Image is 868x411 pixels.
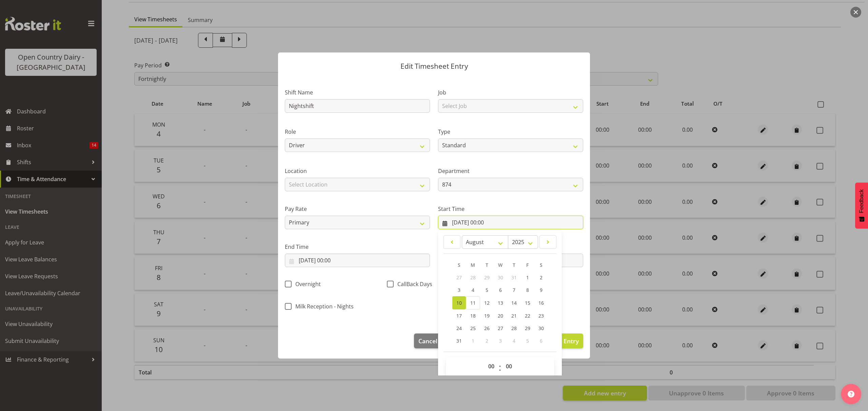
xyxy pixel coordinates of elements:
span: 31 [511,274,517,281]
img: help-xxl-2.png [848,391,854,397]
a: 17 [452,309,466,322]
span: 1 [472,338,474,344]
input: Shift Name [285,99,430,113]
input: Click to select... [438,216,583,229]
span: 17 [456,312,462,319]
span: 3 [458,287,460,293]
span: Milk Reception - Nights [292,303,354,310]
a: 2 [534,271,548,284]
a: 10 [452,296,466,309]
a: 18 [466,309,480,322]
span: 28 [511,325,517,331]
span: 8 [526,287,529,293]
span: 10 [456,300,462,306]
a: 13 [494,296,507,309]
a: 20 [494,309,507,322]
a: 22 [521,309,534,322]
span: W [498,262,502,268]
a: 25 [466,322,480,334]
span: Feedback [859,189,865,213]
a: 8 [521,284,534,296]
a: 4 [466,284,480,296]
span: S [540,262,542,268]
span: 30 [538,325,544,331]
span: 1 [526,274,529,281]
span: 24 [456,325,462,331]
a: 24 [452,322,466,334]
label: Start Time [438,205,583,213]
label: Type [438,128,583,136]
span: CallBack Days [394,281,432,287]
span: 6 [540,338,542,344]
input: Click to select... [285,254,430,267]
button: Cancel [414,333,442,348]
span: 21 [511,312,517,319]
span: 3 [499,338,502,344]
label: Location [285,167,430,175]
span: 2 [540,274,542,281]
span: Update Entry [541,337,579,345]
span: 30 [498,274,503,281]
a: 1 [521,271,534,284]
span: : [499,360,501,376]
span: 4 [472,287,474,293]
a: 21 [507,309,521,322]
label: End Time [285,243,430,251]
span: 19 [484,312,490,319]
a: 12 [480,296,494,309]
span: 4 [513,338,515,344]
span: 7 [513,287,515,293]
a: 5 [480,284,494,296]
span: 28 [470,274,476,281]
span: 25 [470,325,476,331]
label: Shift Name [285,88,430,96]
a: 14 [507,296,521,309]
span: S [458,262,460,268]
p: Edit Timesheet Entry [285,63,583,70]
a: 30 [534,322,548,334]
span: T [486,262,488,268]
span: 6 [499,287,502,293]
label: Job [438,88,583,96]
span: 18 [470,312,476,319]
label: Role [285,128,430,136]
span: 5 [526,338,529,344]
span: M [471,262,475,268]
span: 16 [538,300,544,306]
a: 6 [494,284,507,296]
span: 11 [470,300,476,306]
a: 23 [534,309,548,322]
span: 15 [525,300,530,306]
a: 26 [480,322,494,334]
span: 27 [456,274,462,281]
label: Department [438,167,583,175]
span: 27 [498,325,503,331]
a: 15 [521,296,534,309]
span: 29 [525,325,530,331]
span: 23 [538,312,544,319]
a: 11 [466,296,480,309]
span: 14 [511,300,517,306]
span: Cancel [418,337,437,345]
a: 7 [507,284,521,296]
a: 31 [452,334,466,347]
a: 19 [480,309,494,322]
span: 31 [456,338,462,344]
span: T [513,262,515,268]
span: 22 [525,312,530,319]
a: 29 [521,322,534,334]
span: 5 [486,287,488,293]
a: 27 [494,322,507,334]
button: Feedback - Show survey [855,182,868,229]
span: 26 [484,325,490,331]
a: 16 [534,296,548,309]
span: 20 [498,312,503,319]
span: 29 [484,274,490,281]
span: F [526,262,529,268]
span: Overnight [292,281,321,287]
span: 12 [484,300,490,306]
a: 28 [507,322,521,334]
span: 9 [540,287,542,293]
span: 13 [498,300,503,306]
a: 3 [452,284,466,296]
